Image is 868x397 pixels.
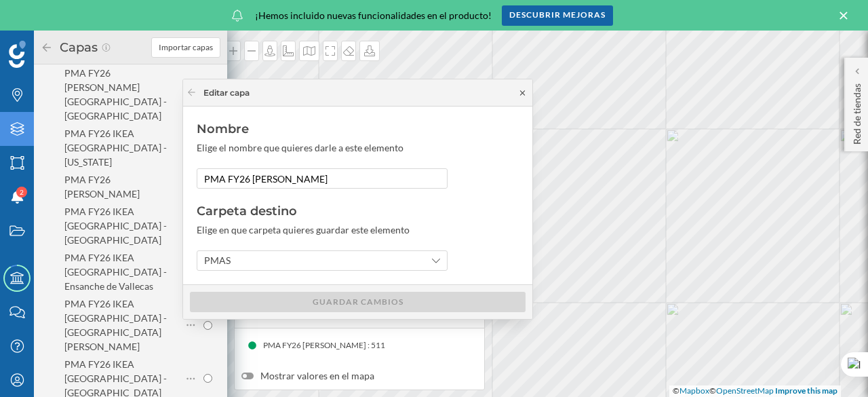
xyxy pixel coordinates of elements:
[159,41,213,54] span: Importar capas
[241,369,477,383] label: Mostrar valores en el mapa
[197,168,448,189] input: P.ej. Atractores
[263,339,385,352] span: PMA FY26 [PERSON_NAME] : 511
[197,223,519,237] div: Elige en que carpeta quieres guardar este elemento
[27,10,75,22] span: Soporte
[850,78,864,145] p: Red de tiendas
[9,41,26,68] img: Geoblink Logo
[64,128,167,168] div: PMA FY26 IKEA [GEOGRAPHIC_DATA] - [US_STATE]
[64,206,167,246] div: PMA FY26 IKEA [GEOGRAPHIC_DATA] - [GEOGRAPHIC_DATA]
[669,385,841,397] div: © ©
[197,120,519,138] div: Nombre
[53,37,101,58] h2: Capas
[679,385,709,396] a: Mapbox
[64,67,167,121] div: PMA FY26 [PERSON_NAME][GEOGRAPHIC_DATA] - [GEOGRAPHIC_DATA]
[716,385,774,396] a: OpenStreetMap
[204,254,231,267] span: PMAS
[775,385,837,396] a: Improve this map
[203,87,250,99] div: Editar capa
[255,9,492,22] span: ¡Hemos incluido nuevas funcionalidades en el producto!
[20,185,24,199] span: 2
[64,252,167,292] div: PMA FY26 IKEA [GEOGRAPHIC_DATA] - Ensanche de Vallecas
[64,298,167,352] div: PMA FY26 IKEA [GEOGRAPHIC_DATA] - [GEOGRAPHIC_DATA][PERSON_NAME]
[64,174,140,200] div: PMA FY26 [PERSON_NAME]
[197,202,519,220] div: Carpeta destino
[197,141,519,155] div: Elige el nombre que quieres darle a este elemento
